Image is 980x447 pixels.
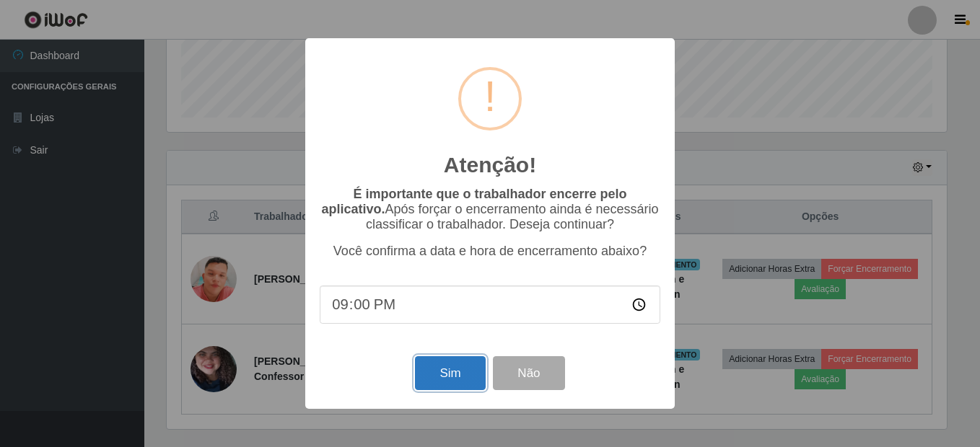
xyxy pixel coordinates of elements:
[444,152,536,178] h2: Atenção!
[493,356,564,390] button: Não
[320,244,660,259] p: Você confirma a data e hora de encerramento abaixo?
[321,187,626,216] b: É importante que o trabalhador encerre pelo aplicativo.
[320,187,660,232] p: Após forçar o encerramento ainda é necessário classificar o trabalhador. Deseja continuar?
[415,356,485,390] button: Sim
